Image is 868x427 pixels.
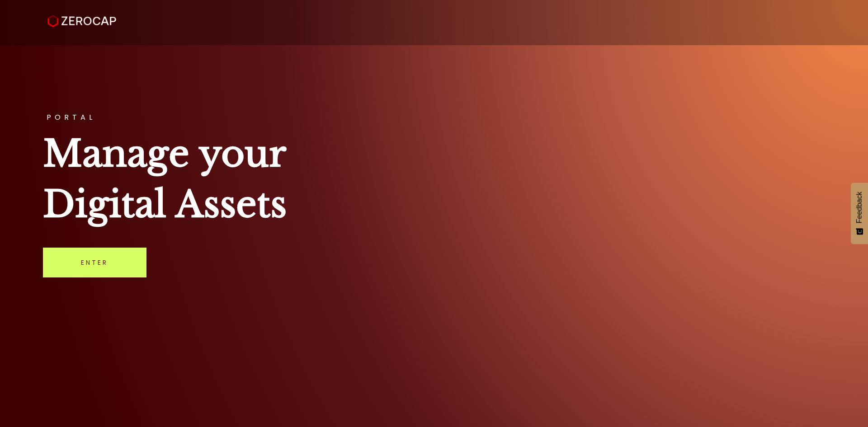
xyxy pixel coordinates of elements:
a: Enter [43,248,146,277]
button: Feedback - Show survey [851,183,868,244]
h1: Manage your Digital Assets [43,128,826,230]
img: ZeroCap [47,15,117,28]
h3: PORTAL [43,114,826,121]
span: Feedback [855,192,863,223]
